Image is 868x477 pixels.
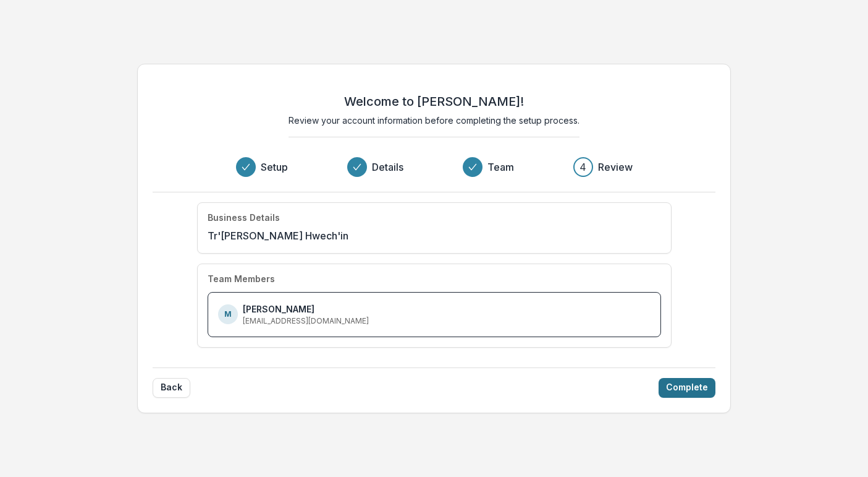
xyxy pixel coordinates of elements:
[208,213,280,223] h4: Business Details
[243,303,314,316] p: [PERSON_NAME]
[224,309,232,320] p: M
[289,114,579,127] p: Review your account information before completing the setup process.
[598,160,633,174] h3: Review
[236,157,633,177] div: Progress
[243,316,369,327] p: [EMAIL_ADDRESS][DOMAIN_NAME]
[659,378,715,398] button: Complete
[261,160,288,174] h3: Setup
[487,160,514,174] h3: Team
[208,274,275,285] h4: Team Members
[372,160,403,174] h3: Details
[579,160,586,174] div: 4
[344,94,524,109] h2: Welcome to [PERSON_NAME]!
[153,378,190,398] button: Back
[208,228,348,243] p: Tr'[PERSON_NAME] Hwech'in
